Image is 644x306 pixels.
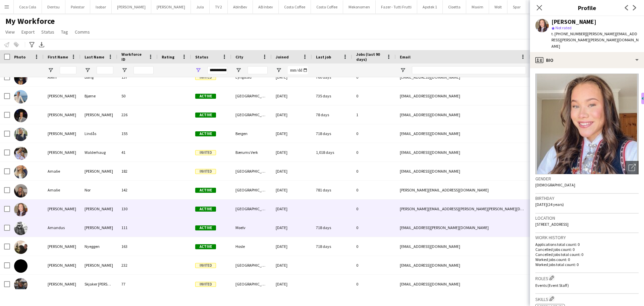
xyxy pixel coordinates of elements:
[343,0,376,13] button: Mekonomen
[117,87,158,105] div: 50
[90,0,112,13] button: Isobar
[60,66,76,74] input: First Name Filter Input
[535,295,639,302] h3: Skills
[412,66,526,74] input: Email Filter Input
[312,218,352,237] div: 718 days
[14,165,28,179] img: Amalie Johnsen
[44,124,80,143] div: [PERSON_NAME]
[535,202,564,207] span: [DATE] (24 years)
[312,237,352,256] div: 718 days
[231,256,272,274] div: [GEOGRAPHIC_DATA]
[352,68,396,86] div: 0
[14,0,42,13] button: Coca Cola
[535,262,639,267] p: Worked jobs total count: 0
[195,282,216,287] span: Invited
[530,3,644,12] h3: Profile
[272,256,312,274] div: [DATE]
[352,218,396,237] div: 0
[195,225,216,230] span: Active
[80,275,117,293] div: Skjaker [PERSON_NAME]
[312,105,352,124] div: 78 days
[61,29,68,35] span: Tag
[272,68,312,86] div: [DATE]
[235,54,243,59] span: City
[396,275,530,293] div: [EMAIL_ADDRESS][DOMAIN_NAME]
[5,16,55,26] span: My Workforce
[466,0,489,13] button: Maxim
[195,244,216,249] span: Active
[195,113,216,118] span: Active
[117,68,158,86] div: 137
[112,0,151,13] button: [PERSON_NAME]
[231,200,272,218] div: [GEOGRAPHIC_DATA]
[396,105,530,124] div: [EMAIL_ADDRESS][DOMAIN_NAME]
[121,52,146,62] span: Workforce ID
[396,181,530,199] div: [PERSON_NAME][EMAIL_ADDRESS][DOMAIN_NAME]
[44,256,80,274] div: [PERSON_NAME]
[80,162,117,180] div: [PERSON_NAME]
[117,124,158,143] div: 155
[21,29,35,35] span: Export
[507,0,526,13] button: Spar
[195,67,201,73] button: Open Filter Menu
[272,162,312,180] div: [DATE]
[535,222,569,227] span: [STREET_ADDRESS]
[44,143,80,162] div: [PERSON_NAME]
[117,181,158,199] div: 142
[38,41,46,49] app-action-btn: Export XLSX
[80,181,117,199] div: Nor
[44,87,80,105] div: [PERSON_NAME]
[231,237,272,256] div: Hosle
[14,259,28,273] img: Anders Slette
[3,28,17,36] a: View
[80,124,117,143] div: Lindås
[535,176,639,182] h3: Gender
[228,0,253,13] button: AbInBev
[312,68,352,86] div: 760 days
[75,29,90,35] span: Comms
[312,181,352,199] div: 781 days
[352,124,396,143] div: 0
[248,66,268,74] input: City Filter Input
[195,263,216,268] span: Invited
[85,54,104,59] span: Last Name
[44,181,80,199] div: Amalie
[396,87,530,105] div: [EMAIL_ADDRESS][DOMAIN_NAME]
[535,283,569,288] span: Events (Event Staff)
[80,237,117,256] div: Nyeggen
[195,75,216,80] span: Invited
[316,54,331,59] span: Last job
[235,67,241,73] button: Open Filter Menu
[272,87,312,105] div: [DATE]
[231,162,272,180] div: [GEOGRAPHIC_DATA]
[535,74,639,174] img: Crew avatar or photo
[312,143,352,162] div: 1,018 days
[535,234,639,241] h3: Work history
[117,256,158,274] div: 232
[48,54,68,59] span: First Name
[352,237,396,256] div: 0
[14,128,28,141] img: Alida Iselin Lindås
[195,169,216,174] span: Invited
[80,68,117,86] div: Bang
[80,256,117,274] div: [PERSON_NAME]
[535,247,639,252] p: Cancelled jobs count: 0
[44,68,80,86] div: Alem
[42,0,65,13] button: Dentsu
[72,28,93,36] a: Comms
[231,68,272,86] div: Lyngstad
[352,256,396,274] div: 0
[117,105,158,124] div: 226
[400,54,411,59] span: Email
[551,19,596,25] div: [PERSON_NAME]
[551,31,639,48] span: | [PERSON_NAME][EMAIL_ADDRESS][PERSON_NAME][PERSON_NAME][DOMAIN_NAME]
[272,200,312,218] div: [DATE]
[41,29,54,35] span: Status
[14,222,28,235] img: Amandus Skog
[352,275,396,293] div: 0
[231,87,272,105] div: [GEOGRAPHIC_DATA]
[117,218,158,237] div: 111
[80,87,117,105] div: Bjørne
[231,124,272,143] div: Bergen
[535,215,639,221] h3: Location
